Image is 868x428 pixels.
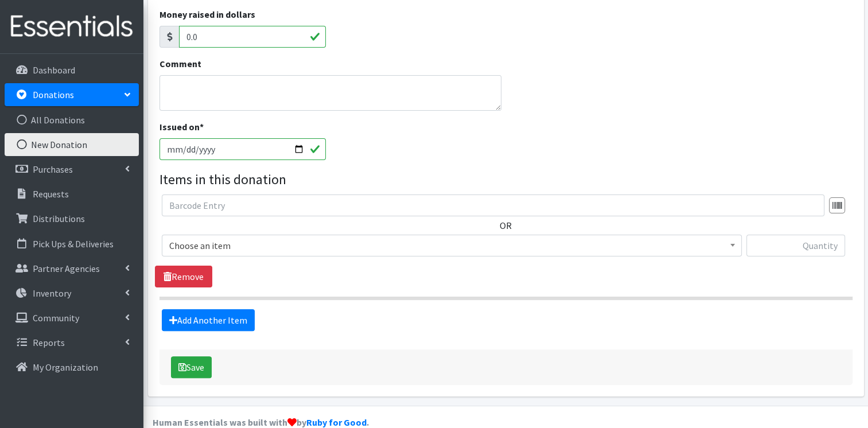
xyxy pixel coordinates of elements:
a: Inventory [5,282,139,305]
p: Partner Agencies [33,263,100,274]
img: HumanEssentials [5,7,139,46]
a: Pick Ups & Deliveries [5,232,139,255]
a: Requests [5,182,139,205]
a: Partner Agencies [5,257,139,280]
a: Community [5,306,139,329]
input: Barcode Entry [162,194,824,216]
legend: Items in this donation [159,169,853,190]
p: Donations [33,89,74,100]
label: Comment [159,57,201,71]
span: Choose an item [162,235,742,256]
label: Issued on [159,120,204,134]
p: Requests [33,188,69,200]
a: Remove [155,266,212,287]
p: My Organization [33,361,98,373]
a: Reports [5,331,139,354]
a: My Organization [5,356,139,379]
a: Dashboard [5,59,139,81]
p: Pick Ups & Deliveries [33,238,114,250]
a: Donations [5,83,139,106]
a: Purchases [5,158,139,181]
a: New Donation [5,133,139,156]
p: Community [33,312,79,324]
p: Reports [33,337,65,348]
p: Distributions [33,213,85,224]
span: Choose an item [169,238,734,254]
a: Ruby for Good [306,417,367,428]
button: Save [171,356,212,378]
label: Money raised in dollars [159,7,255,21]
abbr: required [200,121,204,133]
p: Inventory [33,287,71,299]
p: Dashboard [33,64,75,76]
label: OR [500,219,512,232]
a: Add Another Item [162,309,255,331]
p: Purchases [33,164,73,175]
a: Distributions [5,207,139,230]
a: All Donations [5,108,139,131]
input: Quantity [746,235,845,256]
strong: Human Essentials was built with by . [153,417,369,428]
